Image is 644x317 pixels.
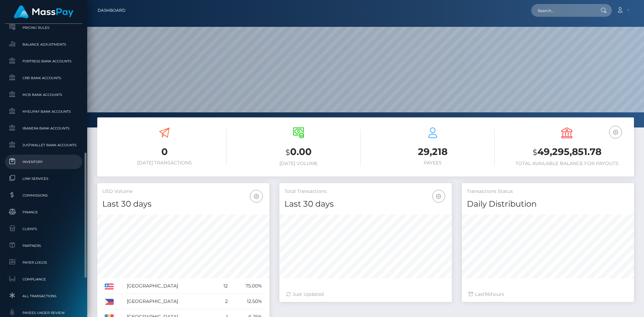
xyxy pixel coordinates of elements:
[8,57,79,65] span: Fortress Bank Accounts
[5,272,82,286] a: Compliance
[5,37,82,52] a: Balance Adjustments
[533,148,537,157] small: $
[5,222,82,236] a: Clients
[8,225,79,233] span: Clients
[8,24,79,32] span: Pricing Rules
[469,291,627,298] div: Last hours
[371,160,495,166] h6: Payees
[285,148,290,157] small: $
[485,291,491,297] span: 96
[467,188,629,195] h5: Transactions Status
[467,198,629,210] h4: Daily Distribution
[5,188,82,203] a: Commissions
[5,88,82,102] a: MCB Bank Accounts
[8,74,79,82] span: CRB Bank Accounts
[5,255,82,270] a: Payer Logos
[8,108,79,115] span: MyEUPay Bank Accounts
[105,283,114,289] img: US.png
[8,91,79,99] span: MCB Bank Accounts
[8,309,79,317] span: Payees under Review
[8,41,79,48] span: Balance Adjustments
[230,278,264,294] td: 75.00%
[124,294,215,309] td: [GEOGRAPHIC_DATA]
[8,259,79,266] span: Payer Logos
[531,4,594,17] input: Search...
[8,175,79,182] span: Link Services
[5,20,82,35] a: Pricing Rules
[102,160,226,166] h6: [DATE] Transactions
[8,158,79,166] span: Inventory
[5,239,82,253] a: Partners
[284,198,446,210] h4: Last 30 days
[286,291,445,298] div: Just Updated
[5,138,82,152] a: JustWallet Bank Accounts
[5,71,82,85] a: CRB Bank Accounts
[124,278,215,294] td: [GEOGRAPHIC_DATA]
[236,145,361,159] h3: 0.00
[8,242,79,250] span: Partners
[284,188,446,195] h5: Total Transactions
[5,54,82,68] a: Fortress Bank Accounts
[215,278,230,294] td: 12
[5,171,82,186] a: Link Services
[215,294,230,309] td: 2
[8,208,79,216] span: Finance
[98,3,125,17] a: Dashboard
[102,145,226,158] h3: 0
[236,161,361,166] h6: [DATE] Volume
[8,275,79,283] span: Compliance
[102,198,264,210] h4: Last 30 days
[105,299,114,305] img: PH.png
[5,155,82,169] a: Inventory
[5,104,82,119] a: MyEUPay Bank Accounts
[5,289,82,303] a: All Transactions
[230,294,264,309] td: 12.50%
[8,124,79,132] span: Ibanera Bank Accounts
[14,5,73,18] img: MassPay Logo
[505,161,629,166] h6: Total Available Balance for Payouts
[371,145,495,158] h3: 29,218
[8,192,79,199] span: Commissions
[5,121,82,136] a: Ibanera Bank Accounts
[8,292,79,300] span: All Transactions
[505,145,629,159] h3: 49,295,851.78
[102,188,264,195] h5: USD Volume
[8,141,79,149] span: JustWallet Bank Accounts
[5,205,82,219] a: Finance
